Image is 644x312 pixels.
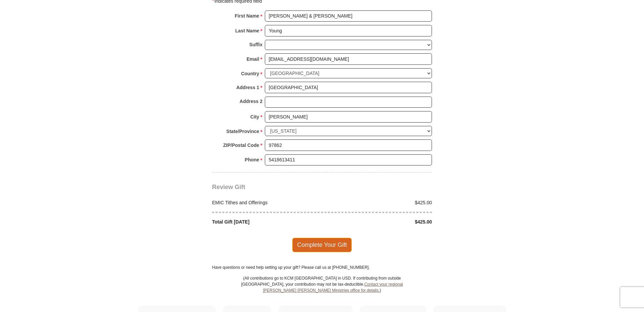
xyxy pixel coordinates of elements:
strong: First Name [235,11,259,21]
div: $425.00 [322,199,436,206]
strong: Phone [245,155,259,164]
strong: ZIP/Postal Code [223,140,259,150]
strong: Suffix [249,40,262,49]
div: Total Gift [DATE] [209,218,322,226]
div: EMIC Tithes and Offerings [209,199,322,206]
strong: State/Province [226,127,259,136]
strong: Address 2 [239,97,262,106]
strong: Country [241,69,259,78]
strong: City [250,112,259,122]
p: Have questions or need help setting up your gift? Please call us at [PHONE_NUMBER]. [212,264,432,270]
a: Contact your regional [PERSON_NAME] [PERSON_NAME] Ministries office for details. [263,282,403,293]
strong: Address 1 [236,83,259,92]
div: $425.00 [322,218,436,226]
strong: Email [247,54,259,64]
p: (All contributions go to KCM [GEOGRAPHIC_DATA] in USD. If contributing from outside [GEOGRAPHIC_D... [241,275,403,306]
span: Review Gift [212,184,245,190]
strong: Last Name [235,26,259,35]
span: Complete Your Gift [292,238,352,252]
